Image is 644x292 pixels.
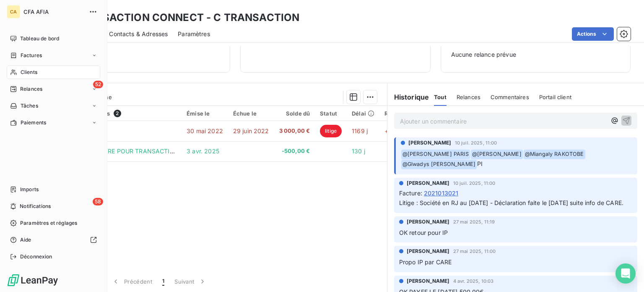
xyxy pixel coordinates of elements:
span: @ Glwadys [PERSON_NAME] [401,160,477,169]
span: litige [320,125,342,137]
div: Solde dû [279,110,310,117]
div: Émise le [187,110,223,117]
a: Clients [7,66,100,79]
a: Paiements [7,116,100,129]
div: CA [7,5,20,18]
div: Retard [384,110,411,117]
span: @ [PERSON_NAME] PARIS [401,150,470,159]
span: Commentaires [491,94,529,100]
span: Paiements [21,119,46,126]
span: Aucune relance prévue [451,50,620,59]
span: Relances [457,94,480,100]
div: Statut [320,110,342,117]
span: Paramètres et réglages [20,219,77,227]
span: Paramètres [178,30,210,38]
span: 27 mai 2025, 11:00 [453,249,496,254]
a: Aide [7,233,100,247]
span: 4 avr. 2025, 10:03 [453,279,494,284]
span: 10 juil. 2025, 11:00 [455,140,497,145]
span: Imports [20,186,39,193]
span: Factures [21,52,42,59]
span: Tâches [21,102,38,110]
div: Délai [352,110,374,117]
span: +1139 j [384,127,404,134]
span: VRT CABINET CARE POUR TRANSACTION CONNECT - 202101 [58,147,237,155]
div: Échue le [233,110,269,117]
span: 1169 j [352,127,368,134]
span: Portail client [539,94,571,100]
span: Contacts & Adresses [109,30,168,38]
a: Imports [7,183,100,196]
span: CFA AFIA [23,8,84,15]
span: @ Miangaly RAKOTOBE [524,150,585,159]
span: 130 j [352,147,365,155]
span: Aide [20,236,31,244]
a: 52Relances [7,82,100,96]
span: 10 juil. 2025, 11:00 [453,181,496,186]
span: 2021013021 [424,189,459,197]
button: 1 [157,273,169,290]
span: Litige : Société en RJ au [DATE] - Déclaration faite le [DATE] suite info de CARE. [399,199,623,206]
a: Factures [7,49,100,62]
h6: Historique [387,92,429,102]
button: Précédent [106,273,157,290]
span: Tout [434,94,447,100]
button: Suivant [169,273,212,290]
span: Facture : [399,189,422,197]
span: 30 mai 2022 [187,127,223,134]
span: Tableau de bord [20,35,59,42]
span: 27 mai 2025, 11:19 [453,219,495,224]
span: 29 juin 2022 [233,127,269,134]
span: OK retour pour IP [399,229,448,236]
a: Tableau de bord [7,32,100,45]
span: [PERSON_NAME] [407,179,450,187]
span: Déconnexion [20,253,52,260]
span: 2 [114,110,121,117]
span: [PERSON_NAME] [408,139,452,147]
h3: TRANSACTION CONNECT - C TRANSACTION [74,10,299,25]
div: Pièces comptables [58,110,177,117]
span: 3 avr. 2025 [187,147,219,155]
img: Logo LeanPay [7,274,59,287]
span: 58 [93,198,103,205]
span: Notifications [20,203,51,210]
span: -500,00 € [279,147,310,155]
span: Relances [20,85,42,93]
span: @ [PERSON_NAME] [471,150,523,159]
button: Actions [572,27,614,41]
span: [PERSON_NAME] [407,277,450,285]
span: [PERSON_NAME] [407,247,450,255]
div: Open Intercom Messenger [615,263,636,284]
span: [PERSON_NAME] [407,218,450,226]
span: PI [477,160,483,167]
a: Tâches [7,99,100,113]
span: 52 [93,81,103,88]
span: Propo IP par CARE [399,258,452,266]
span: Clients [21,68,37,76]
span: 1 [162,277,164,286]
span: 3 000,00 € [279,127,310,135]
a: Paramètres et réglages [7,216,100,230]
